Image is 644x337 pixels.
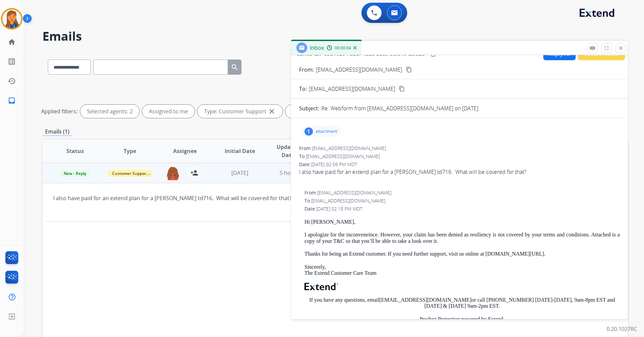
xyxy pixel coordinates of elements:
[41,107,77,115] p: Applied filters:
[190,169,198,177] mat-icon: person_add
[299,66,314,74] p: From:
[304,189,620,196] div: From:
[311,197,385,204] span: [EMAIL_ADDRESS][DOMAIN_NAME]
[273,143,303,159] span: Updated Date
[8,38,16,46] mat-icon: home
[299,161,620,168] div: Date:
[231,169,248,177] span: [DATE]
[53,194,507,202] div: I also have paid for an extend plan for a [PERSON_NAME] td716. What will be covered for that?
[225,147,255,155] span: Initial Date
[66,147,84,155] span: Status
[142,105,195,118] div: Assigned to me
[60,170,90,177] span: New - Reply
[285,105,374,118] div: Type: Shipping Protection
[197,105,283,118] div: Type: Customer Support
[8,77,16,85] mat-icon: history
[379,297,472,303] a: [EMAIL_ADDRESS][DOMAIN_NAME]
[299,104,319,112] p: Subject:
[316,205,362,212] span: [DATE] 02:18 PM MDT
[324,50,425,58] span: c0d19a94-5a6f-46a8-806c-eef01942ceb5
[280,169,310,177] span: 5 hours ago
[604,45,610,51] mat-icon: fullscreen
[304,232,620,244] p: I apologize for the inconveneince. However, your claim has been denied as resiliency is not cover...
[304,127,313,136] div: 1
[299,153,620,160] div: To:
[306,153,380,159] span: [EMAIL_ADDRESS][DOMAIN_NAME]
[304,264,620,276] p: Sincerely, The Extend Customer Care Team
[304,251,620,257] p: Thanks for being an Extend customer. If you need further support, visit us online at [DOMAIN_NAME...
[406,67,412,73] mat-icon: content_copy
[304,297,620,309] p: If you have any questions, email or call [PHONE_NUMBER] [DATE]-[DATE], 9am-8pm EST and [DATE] & [...
[321,104,478,112] p: Re: Webform from [EMAIL_ADDRESS][DOMAIN_NAME] on [DATE]
[607,325,637,333] p: 0.20.1027RC
[124,147,136,155] span: Type
[2,9,21,28] img: avatar
[268,107,276,115] mat-icon: close
[299,85,307,93] p: To:
[166,166,180,180] img: agent-avatar
[309,85,395,93] span: [EMAIL_ADDRESS][DOMAIN_NAME]
[8,97,16,105] mat-icon: inbox
[618,45,624,51] mat-icon: close
[311,161,357,167] span: [DATE] 02:56 PM MDT
[108,170,152,177] span: Customer Support
[42,30,628,43] h2: Emails
[231,63,239,71] mat-icon: search
[399,86,405,92] mat-icon: content_copy
[312,145,386,151] span: [EMAIL_ADDRESS][DOMAIN_NAME]
[430,51,436,57] mat-icon: content_copy
[310,44,324,51] span: Inbox
[304,219,620,225] p: Hi [PERSON_NAME],
[589,45,595,51] mat-icon: remove_red_eye
[299,168,620,176] div: I also have paid for an extend plan for a [PERSON_NAME] td716. What will be covered for that?
[299,145,620,152] div: From:
[173,147,197,155] span: Assignee
[304,283,338,290] img: Extend Logo
[304,197,620,204] div: To:
[304,205,620,212] div: Date:
[42,127,72,136] p: Emails (1)
[335,45,351,51] span: 00:00:04
[80,105,139,118] div: Selected agents: 2
[316,66,402,74] p: [EMAIL_ADDRESS][DOMAIN_NAME]
[317,189,391,196] span: [EMAIL_ADDRESS][DOMAIN_NAME]
[316,129,337,134] p: attachment
[8,58,16,66] mat-icon: list_alt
